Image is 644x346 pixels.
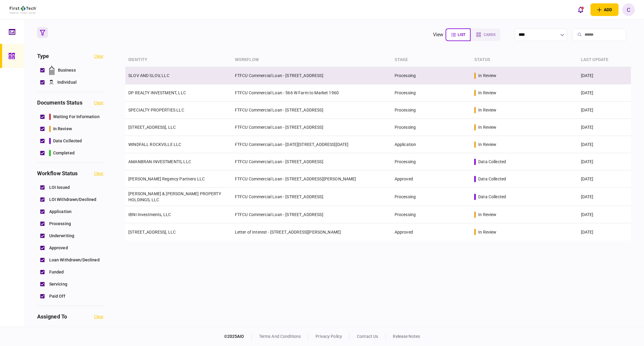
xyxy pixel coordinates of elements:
[392,102,471,119] td: Processing
[58,67,76,73] span: Business
[392,153,471,170] td: Processing
[232,153,392,170] td: FTFCU Commercial Loan - [STREET_ADDRESS]
[232,223,392,241] td: Letter of Interest - [STREET_ADDRESS][PERSON_NAME]
[224,333,252,340] div: © 2025 AIO
[53,114,100,120] span: waiting for information
[125,53,232,67] th: identity
[478,212,496,218] div: in review
[578,223,631,241] td: [DATE]
[128,125,176,130] a: [STREET_ADDRESS], LLC
[392,136,471,153] td: Application
[232,67,392,84] td: FTFCU Commercial Loan - [STREET_ADDRESS]
[578,102,631,119] td: [DATE]
[478,124,496,130] div: in review
[49,184,70,191] span: LOI Issued
[128,191,221,202] a: [PERSON_NAME] & [PERSON_NAME] PROPERTY HOLDINGS, LLC
[478,159,506,165] div: data collected
[484,33,495,37] span: cards
[392,53,471,67] th: stage
[316,334,342,339] a: privacy policy
[49,196,97,203] span: LOI Withdrawn/Declined
[578,170,631,188] td: [DATE]
[57,79,77,86] span: Individual
[357,334,378,339] a: contact us
[392,84,471,102] td: Processing
[478,141,496,147] div: in review
[591,3,619,16] button: open adding identity options
[232,170,392,188] td: FTFCU Commercial Loan - [STREET_ADDRESS][PERSON_NAME]
[49,245,68,251] span: Approved
[232,188,392,206] td: FTFCU Commercial Loan - [STREET_ADDRESS]
[94,314,104,319] button: clear
[53,138,82,144] span: data collected
[128,159,191,164] a: AMANBRAN INVESTMENTS, LLC
[53,150,75,156] span: completed
[259,334,301,339] a: terms and conditions
[128,212,171,217] a: IBNI Investments, LLC
[574,3,587,16] button: open notifications list
[392,223,471,241] td: Approved
[458,33,465,37] span: list
[478,73,496,79] div: in review
[471,28,500,41] button: cards
[49,293,65,299] span: Paid Off
[578,188,631,206] td: [DATE]
[478,176,506,182] div: data collected
[49,257,100,263] span: Loan Withdrawn/Declined
[94,100,104,105] button: clear
[128,90,186,95] a: DP REALTY INVESTMENT, LLC
[49,269,64,275] span: Funded
[37,53,49,59] h3: Type
[94,54,104,59] button: clear
[578,119,631,136] td: [DATE]
[232,84,392,102] td: FTFCU Commercial Loan - 566 W Farm to Market 1960
[49,221,71,227] span: Processing
[433,31,444,38] div: view
[10,6,37,14] img: client company logo
[94,171,104,176] button: clear
[392,188,471,206] td: Processing
[37,171,78,176] h3: workflow status
[37,100,82,105] h3: documents status
[232,136,392,153] td: FTFCU Commercial Loan - [DATE][STREET_ADDRESS][DATE]
[232,53,392,67] th: workflow
[53,126,72,132] span: in review
[49,281,67,287] span: Servicing
[49,209,72,215] span: Application
[232,102,392,119] td: FTFCU Commercial Loan - [STREET_ADDRESS]
[471,53,578,67] th: status
[232,119,392,136] td: FTFCU Commercial Loan - [STREET_ADDRESS]
[392,67,471,84] td: Processing
[392,206,471,223] td: Processing
[393,334,420,339] a: release notes
[578,84,631,102] td: [DATE]
[128,73,169,78] a: SLOV AND SLOV, LLC
[446,28,471,41] button: list
[128,108,184,112] a: SPECIALTY PROPERTIES LLC
[622,3,635,16] button: C
[128,230,176,234] a: [STREET_ADDRESS], LLC
[578,53,631,67] th: last update
[37,314,67,319] h3: assigned to
[49,233,75,239] span: Underwriting
[578,206,631,223] td: [DATE]
[578,136,631,153] td: [DATE]
[478,229,496,235] div: in review
[128,176,205,181] a: [PERSON_NAME] Regency Partners LLC
[478,107,496,113] div: in review
[578,67,631,84] td: [DATE]
[392,119,471,136] td: Processing
[478,90,496,96] div: in review
[478,194,506,200] div: data collected
[392,170,471,188] td: Approved
[232,206,392,223] td: FTFCU Commercial Loan - [STREET_ADDRESS]
[128,142,181,147] a: WINDFALL ROCKVILLE LLC
[578,153,631,170] td: [DATE]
